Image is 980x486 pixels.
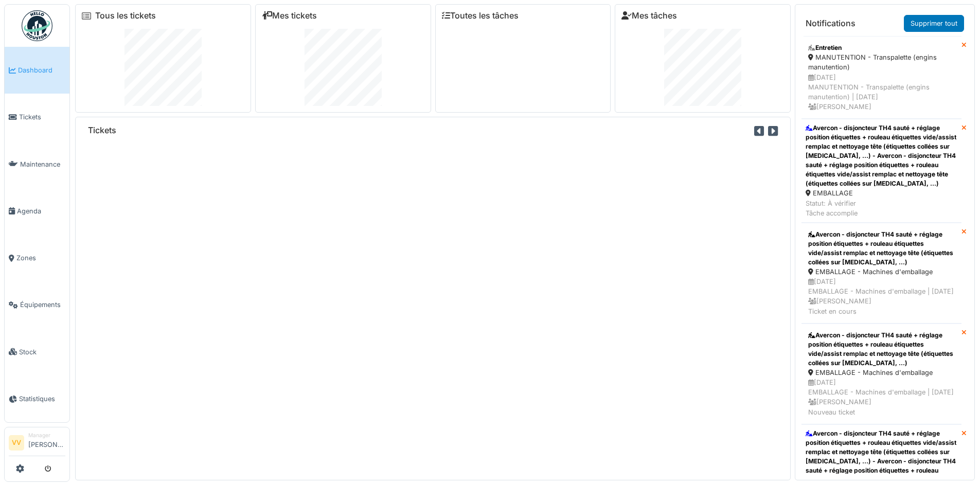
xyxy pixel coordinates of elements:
[806,188,957,198] div: EMBALLAGE
[808,52,955,72] div: MANUTENTION - Transpalette (engins manutention)
[808,73,955,112] div: [DATE] MANUTENTION - Transpalette (engins manutention) | [DATE] [PERSON_NAME]
[5,375,69,422] a: Statistiques
[442,11,519,21] a: Toutes les tâches
[5,47,69,94] a: Dashboard
[801,36,961,119] a: Entretien MANUTENTION - Transpalette (engins manutention) [DATE]MANUTENTION - Transpalette (engin...
[5,235,69,281] a: Zones
[806,123,957,188] div: Avercon - disjoncteur TH4 sauté + réglage position étiquettes + rouleau étiquettes vide/assist re...
[262,11,317,21] a: Mes tickets
[5,329,69,375] a: Stock
[808,377,955,417] div: [DATE] EMBALLAGE - Machines d'emballage | [DATE] [PERSON_NAME] Nouveau ticket
[806,199,957,218] div: Statut: À vérifier Tâche accomplie
[19,347,65,357] span: Stock
[621,11,677,21] a: Mes tâches
[20,159,65,169] span: Maintenance
[9,435,24,451] li: VV
[5,281,69,328] a: Équipements
[808,267,955,277] div: EMBALLAGE - Machines d'emballage
[28,431,65,439] div: Manager
[88,125,116,135] h6: Tickets
[808,230,955,267] div: Avercon - disjoncteur TH4 sauté + réglage position étiquettes + rouleau étiquettes vide/assist re...
[5,141,69,188] a: Maintenance
[16,253,65,263] span: Zones
[19,112,65,122] span: Tickets
[808,331,955,368] div: Avercon - disjoncteur TH4 sauté + réglage position étiquettes + rouleau étiquettes vide/assist re...
[808,277,955,316] div: [DATE] EMBALLAGE - Machines d'emballage | [DATE] [PERSON_NAME] Ticket en cours
[20,300,65,310] span: Équipements
[801,223,961,323] a: Avercon - disjoncteur TH4 sauté + réglage position étiquettes + rouleau étiquettes vide/assist re...
[5,188,69,235] a: Agenda
[801,119,961,223] a: Avercon - disjoncteur TH4 sauté + réglage position étiquettes + rouleau étiquettes vide/assist re...
[22,10,52,41] img: Badge_color-CXgf-gQk.svg
[806,19,856,28] h6: Notifications
[808,368,955,377] div: EMBALLAGE - Machines d'emballage
[18,65,65,75] span: Dashboard
[801,323,961,424] a: Avercon - disjoncteur TH4 sauté + réglage position étiquettes + rouleau étiquettes vide/assist re...
[5,94,69,140] a: Tickets
[19,394,65,404] span: Statistiques
[9,431,65,456] a: VV Manager[PERSON_NAME]
[17,206,65,216] span: Agenda
[28,431,65,454] li: [PERSON_NAME]
[904,15,964,32] a: Supprimer tout
[808,43,955,52] div: Entretien
[95,11,156,21] a: Tous les tickets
